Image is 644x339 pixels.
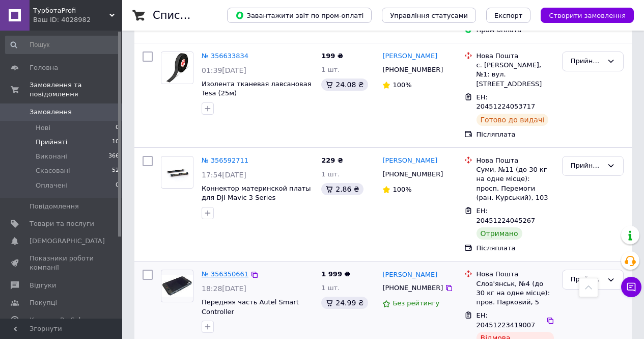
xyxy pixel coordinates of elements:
span: Головна [30,63,58,72]
span: Виконані [36,152,67,161]
button: Завантажити звіт по пром-оплаті [227,8,372,23]
a: Коннектор материнской платы для DJI Mavic 3 Series [202,185,311,202]
a: № 356592711 [202,157,248,164]
span: 10 [112,138,119,147]
div: Нова Пошта [477,270,554,279]
span: Товари та послуги [30,219,94,228]
img: Фото товару [161,275,193,297]
span: 100% [393,186,411,193]
span: Управління статусами [390,12,468,19]
a: № 356633834 [202,52,248,60]
button: Створити замовлення [541,8,634,23]
span: 01:39[DATE] [202,66,246,74]
div: 2.86 ₴ [321,183,363,195]
a: Передняя часть Autel Smart Controller [202,298,299,316]
span: Оплачені [36,181,68,190]
a: [PERSON_NAME] [382,156,437,166]
div: [PHONE_NUMBER] [380,63,445,76]
div: 24.99 ₴ [321,297,368,309]
img: Фото товару [161,53,193,83]
span: Без рейтингу [393,299,439,307]
div: Прийнято [571,274,603,285]
div: Прийнято [571,161,603,171]
span: 199 ₴ [321,52,343,60]
h1: Список замовлень [153,9,256,21]
span: Замовлення та повідомлення [30,81,122,99]
a: № 356350661 [202,270,248,278]
a: [PERSON_NAME] [382,51,437,61]
span: 0 [116,181,119,190]
span: Покупці [30,298,57,307]
span: 1 шт. [321,66,340,73]
span: 100% [393,81,411,89]
div: Нова Пошта [477,156,554,165]
button: Чат з покупцем [621,277,641,297]
div: 24.08 ₴ [321,79,368,91]
div: [PHONE_NUMBER] [380,281,445,295]
span: Замовлення [30,108,72,117]
div: Слов'янськ, №4 (до 30 кг на одне місце): пров. Парковий, 5 [477,279,554,307]
span: ТурботаProfi [33,6,109,15]
button: Управління статусами [382,8,476,23]
input: Пошук [5,36,120,54]
a: [PERSON_NAME] [382,270,437,280]
div: Прийнято [571,56,603,67]
button: Експорт [486,8,531,23]
div: Суми, №11 (до 30 кг на одне місце): просп. Перемоги (ран. Курський), 103 [477,165,554,202]
div: Ваш ID: 4028982 [33,15,122,24]
span: 52 [112,166,119,175]
span: ЕН: 20451224045267 [477,207,536,224]
span: Прийняті [36,138,67,147]
span: Створити замовлення [549,12,626,19]
span: Нові [36,123,50,133]
div: Нова Пошта [477,51,554,61]
a: Фото товару [161,270,193,302]
span: Скасовані [36,166,70,175]
div: Післяплата [477,244,554,253]
a: Изолента тканевая лавсановая Tesa (25м) [202,80,312,97]
a: Фото товару [161,51,193,84]
span: Показники роботи компанії [30,254,94,272]
div: [PHONE_NUMBER] [380,168,445,181]
span: 18:28[DATE] [202,284,246,293]
div: Отримано [477,227,522,240]
span: 0 [116,123,119,133]
span: 366 [108,152,119,161]
span: Каталог ProSale [30,316,85,325]
span: Повідомлення [30,202,79,211]
span: [DEMOGRAPHIC_DATA] [30,237,105,246]
span: 1 999 ₴ [321,270,350,278]
span: ЕН: 20451223419007 [477,311,536,329]
span: 229 ₴ [321,157,343,164]
a: Створити замовлення [530,11,634,19]
span: Експорт [494,12,523,19]
span: Завантажити звіт по пром-оплаті [235,11,363,20]
span: 1 шт. [321,284,340,292]
a: Фото товару [161,156,193,189]
span: Відгуки [30,281,56,290]
span: 17:54[DATE] [202,171,246,179]
div: Готово до видачі [477,114,549,126]
div: Післяплата [477,130,554,139]
span: 1 шт. [321,170,340,178]
img: Фото товару [161,160,193,185]
span: ЕН: 20451224053717 [477,93,536,111]
div: с. [PERSON_NAME], №1: вул. [STREET_ADDRESS] [477,61,554,89]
